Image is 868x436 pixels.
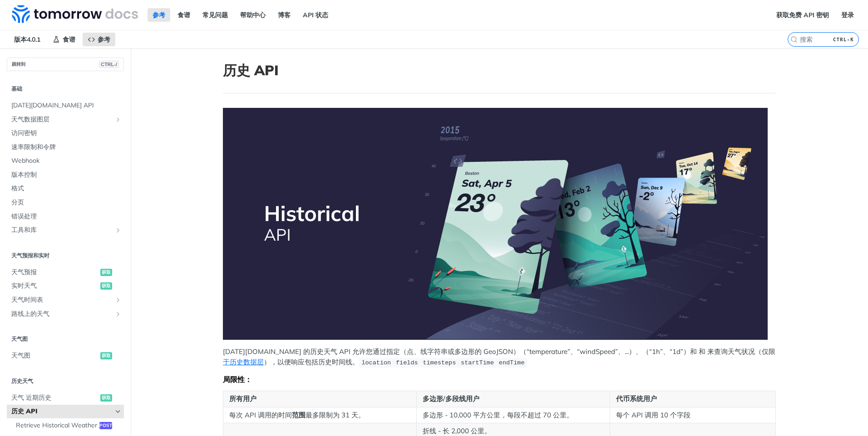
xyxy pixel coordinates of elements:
[9,33,45,46] span: 版本4.0.1
[11,101,122,110] span: [DATE][DOMAIN_NAME] API
[7,154,124,168] a: Webhook
[771,8,834,22] a: 获取免费 API 密钥
[7,335,124,343] h2: 天气图
[7,126,124,140] a: 访问密钥
[223,375,776,384] div: 局限性：
[11,184,122,193] span: 格式
[7,210,124,223] a: 错误处理
[235,8,271,22] a: 帮助中心
[11,143,122,152] span: 速率限制和令牌
[7,252,124,260] h2: 天气预报和实时
[197,8,233,22] a: 常见问题
[836,8,859,22] a: 登录
[11,419,124,432] a: Retrieve Historical Weatherpost
[11,156,122,165] span: Webhook
[223,347,775,366] font: [DATE][DOMAIN_NAME] 的历史天气 API 允许您通过指定（点、线字符串或多边形的 GeoJSON）（“temperature”、“windSpeed”、...）、（“1h”、“...
[831,35,856,44] kbd: CTRL-K
[790,36,798,43] svg: 搜索
[7,223,124,237] a: 工具和库显示工具和库的子页面
[7,405,124,418] a: 历史 API隐藏历史 API 的子页面
[423,359,456,366] span: timesteps
[7,85,124,93] h2: 基础
[7,377,124,385] h2: 历史天气
[16,421,97,430] span: Retrieve Historical Weather
[223,62,776,78] h1: 历史 API
[100,394,112,402] span: 获取
[610,391,775,407] th: 代币系统用户
[499,359,525,366] span: endTime
[100,269,112,276] span: 获取
[7,58,124,71] button: 跳转到CTRL-/
[11,351,98,360] span: 天气图
[7,279,124,293] a: 实时天气获取
[114,310,122,318] button: 显示路线天气的子页面
[11,296,112,305] span: 天气时间表
[7,349,124,363] a: 天气图获取
[83,33,115,46] a: 参考
[223,391,417,407] th: 所有用户
[11,268,98,277] span: 天气预报
[7,99,124,112] a: [DATE][DOMAIN_NAME] API
[11,170,122,179] span: 版本控制
[223,358,264,366] a: 于历史数据层
[396,359,418,366] span: fields
[48,33,80,46] a: 食谱
[11,310,112,319] span: 路线上的天气
[100,282,112,290] span: 获取
[11,407,112,416] span: 历史 API
[11,393,98,402] span: 天气 近期历史
[223,108,768,340] img: Historical-API.png
[7,196,124,209] a: 分页
[100,352,112,359] span: 获取
[298,8,333,22] a: API 状态
[361,359,391,366] span: location
[12,5,138,23] img: Tomorrow.io 天气 API 文档
[7,266,124,279] a: 天气预报获取
[11,198,122,207] span: 分页
[11,115,112,124] span: 天气数据图层
[292,411,306,419] strong: 范围
[11,281,98,291] span: 实时天气
[461,359,494,366] span: startTime
[148,8,170,22] a: 参考
[7,391,124,405] a: 天气 近期历史获取
[99,61,119,68] span: CTRL-/
[7,113,124,126] a: 天气数据图层显示天气数据图层的子页面
[416,407,610,423] td: 多边形 - 10,000 平方公里，每段不超过 70 公里。
[63,35,75,44] span: 食谱
[610,407,775,423] td: 每个 API 调用 10 个字段
[11,226,112,235] span: 工具和库
[114,296,122,304] button: 显示天气时间线的子页面
[223,407,417,423] td: 每次 API 调用的时间 最多限制为 31 天。
[7,140,124,154] a: 速率限制和令牌
[99,422,112,429] span: post
[114,227,122,234] button: 显示工具和库的子页面
[11,129,122,138] span: 访问密钥
[11,212,122,221] span: 错误处理
[273,8,296,22] a: 博客
[7,293,124,307] a: 天气时间表显示天气时间线的子页面
[7,182,124,195] a: 格式
[173,8,195,22] a: 食谱
[7,168,124,182] a: 版本控制
[416,391,610,407] th: 多边形/多段线用户
[98,35,110,44] span: 参考
[114,116,122,123] button: 显示天气数据图层的子页面
[7,307,124,321] a: 路线上的天气显示路线天气的子页面
[114,408,122,415] button: 隐藏历史 API 的子页面
[223,108,776,340] span: 展开图片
